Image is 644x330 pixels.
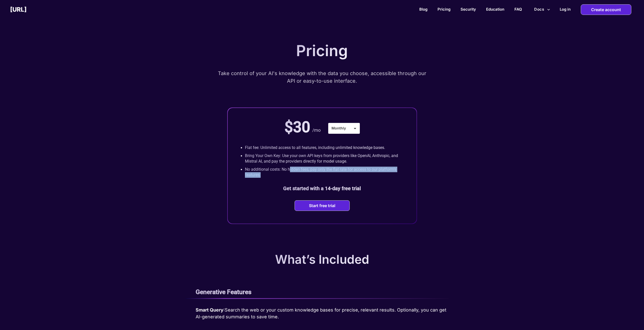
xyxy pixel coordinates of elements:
p: /mo [312,127,321,133]
p: Generative Features [196,288,449,296]
p: Pricing [296,42,348,59]
h2: Log in [560,7,571,12]
p: : Search the web or your custom knowledge bases for precise, relevant results. Optionally, you ca... [196,306,449,320]
b: Smart Query [196,307,223,313]
p: No additional costs: No hidden fees, pay only the flat rate for access to our platform’s features. [245,167,404,178]
p: Flat fee: Unlimited access to all features, including unlimited knowledge bases. [245,145,385,150]
a: Pricing [438,7,450,12]
p: • [240,153,242,164]
div: Monthly [328,123,360,134]
b: Get started with a 14-day free trial [283,185,361,191]
a: Education [486,7,504,12]
p: Take control of your AI's knowledge with the data you choose, accessible through our API or easy-... [217,70,427,85]
p: Bring Your Own Key: Use your own API keys from providers like OpenAI, Anthropic, and Mistral AI, ... [245,153,404,164]
button: more [532,5,552,14]
button: Start free trial [307,203,337,208]
a: FAQ [514,7,522,12]
p: • [240,145,242,150]
h2: [URL] [10,6,27,13]
p: Create account [591,5,621,15]
p: • [240,167,242,178]
p: $30 [284,118,310,136]
p: What’s Included [275,252,369,267]
a: Blog [419,7,427,12]
a: Security [461,7,476,12]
